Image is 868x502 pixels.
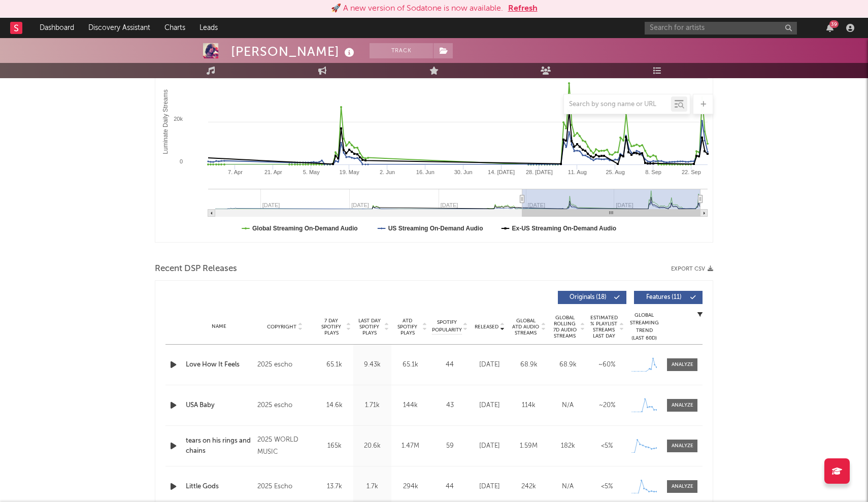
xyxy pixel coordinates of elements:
span: Global Rolling 7D Audio Streams [551,315,579,339]
div: 2025 escho [257,399,313,412]
div: 114k [512,400,546,411]
div: 44 [432,360,468,370]
text: US Streaming On-Demand Audio [388,225,483,232]
button: Track [370,43,433,58]
div: 68.9k [551,360,585,370]
div: [DATE] [473,482,507,492]
div: Name [186,323,252,330]
text: 8. Sep [645,169,661,175]
text: 19. May [340,169,360,175]
text: 22. Sep [682,169,701,175]
input: Search by song name or URL [564,101,671,109]
span: Features ( 11 ) [641,294,687,300]
text: 30. Jun [454,169,473,175]
a: Love How It Feels [186,360,252,370]
div: 20.6k [356,441,389,451]
text: 25. Aug [606,169,625,175]
div: 43 [432,400,468,411]
a: tears on his rings and chains [186,436,252,456]
a: Little Gods [186,482,252,492]
button: Originals(18) [558,291,626,304]
a: Dashboard [32,18,81,38]
div: 165k [318,441,351,451]
div: [DATE] [473,441,507,451]
div: 242k [512,482,546,492]
div: 68.9k [512,360,546,370]
button: Export CSV [671,266,713,272]
div: N/A [551,482,585,492]
div: 65.1k [394,360,427,370]
span: Global ATD Audio Streams [512,318,540,336]
text: 2. Jun [380,169,395,175]
span: Last Day Spotify Plays [356,318,383,336]
div: 1.71k [356,400,389,411]
div: 1.47M [394,441,427,451]
text: 16. Jun [416,169,435,175]
div: 182k [551,441,585,451]
div: 39 [829,20,839,28]
a: Leads [192,18,225,38]
div: 2025 escho [257,359,313,371]
div: [DATE] [473,400,507,411]
div: 1.59M [512,441,546,451]
svg: Luminate Daily Consumption [155,39,713,242]
div: 14.6k [318,400,351,411]
div: 294k [394,482,427,492]
div: Global Streaming Trend (Last 60D) [629,312,659,342]
button: Refresh [508,3,538,15]
text: Ex-US Streaming On-Demand Audio [512,225,617,232]
text: 28. [DATE] [526,169,553,175]
span: 7 Day Spotify Plays [318,318,345,336]
text: 0 [180,158,183,164]
span: Spotify Popularity [432,319,462,334]
text: 7. Apr [228,169,243,175]
span: ATD Spotify Plays [394,318,421,336]
div: <5% [590,441,624,451]
text: 11. Aug [568,169,587,175]
a: Charts [157,18,192,38]
div: 144k [394,400,427,411]
span: Copyright [267,324,296,330]
div: 13.7k [318,482,351,492]
div: [DATE] [473,360,507,370]
div: 44 [432,482,468,492]
text: Global Streaming On-Demand Audio [252,225,358,232]
a: Discovery Assistant [81,18,157,38]
span: Originals ( 18 ) [564,294,611,300]
div: 59 [432,441,468,451]
div: <5% [590,482,624,492]
text: Luminate Daily Streams [162,89,169,154]
text: 20k [174,116,183,122]
div: [PERSON_NAME] [231,43,357,60]
input: Search for artists [645,22,797,35]
span: Estimated % Playlist Streams Last Day [590,315,618,339]
text: 14. [DATE] [488,169,515,175]
span: Recent DSP Releases [155,263,237,275]
div: 2025 WORLD MUSIC [257,434,313,458]
div: ~ 20 % [590,400,624,411]
button: Features(11) [634,291,703,304]
div: ~ 60 % [590,360,624,370]
div: 2025 Escho [257,481,313,493]
text: 5. May [303,169,320,175]
button: 39 [826,24,833,32]
div: 9.43k [356,360,389,370]
text: 21. Apr [264,169,282,175]
div: 65.1k [318,360,351,370]
span: Released [475,324,498,330]
div: 1.7k [356,482,389,492]
a: USA Baby [186,400,252,411]
div: 🚀 A new version of Sodatone is now available. [331,3,503,15]
div: N/A [551,400,585,411]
